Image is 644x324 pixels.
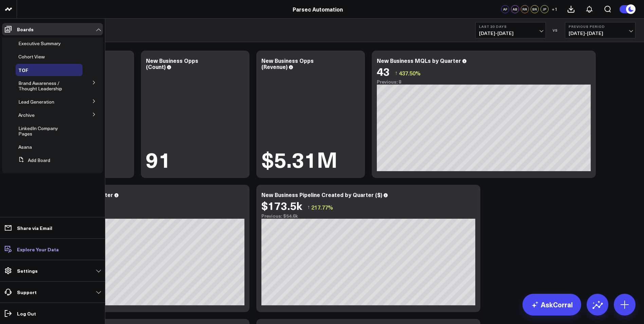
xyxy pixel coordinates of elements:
[261,148,337,169] div: $5.31M
[552,7,557,12] span: + 1
[521,5,529,13] div: RR
[18,80,76,91] a: Brand Awareness / Thought Leadership
[18,99,54,105] a: Lead Generation
[18,126,72,137] a: LinkedIn Company Pages
[479,31,542,36] span: [DATE] - [DATE]
[261,191,382,198] div: New Business Pipeline Created by Quarter ($)
[261,213,475,219] div: Previous: $54.6k
[399,69,421,77] span: 437.50%
[31,213,244,219] div: Previous: 1
[2,307,103,320] a: Log Out
[146,57,198,70] div: New Business Opps (Count)
[395,69,398,77] span: ↑
[146,148,171,169] div: 91
[18,40,61,47] span: Executive Summary
[307,203,310,212] span: ↑
[18,112,35,118] span: Archive
[18,54,45,59] a: Cohort View
[531,5,539,13] div: BR
[17,26,34,32] p: Boards
[18,112,35,118] a: Archive
[18,80,62,92] span: Brand Awareness / Thought Leadership
[17,311,36,316] p: Log Out
[17,225,52,231] p: Share via Email
[377,65,390,77] div: 43
[261,199,302,212] div: $173.5k
[549,28,562,32] div: VS
[501,5,509,13] div: AF
[569,24,632,29] b: Previous Period
[261,57,314,70] div: New Business Opps (Revenue)
[17,289,37,295] p: Support
[18,98,54,105] span: Lead Generation
[16,154,50,166] button: Add Board
[18,53,45,60] span: Cohort View
[377,79,591,85] div: Previous: 8
[550,5,558,13] button: +1
[18,41,61,46] a: Executive Summary
[17,268,38,273] p: Settings
[522,294,581,316] a: AskCorral
[475,22,546,38] button: Last 30 Days[DATE]-[DATE]
[511,5,519,13] div: AB
[479,24,542,29] b: Last 30 Days
[17,247,59,252] p: Explore Your Data
[540,5,549,13] div: JP
[377,57,461,64] div: New Business MQLs by Quarter
[565,22,636,38] button: Previous Period[DATE]-[DATE]
[293,5,343,13] a: Parsec Automation
[18,67,28,73] span: TOF
[18,125,58,137] span: LinkedIn Company Pages
[311,203,333,211] span: 217.77%
[18,67,28,73] a: TOF
[18,144,32,150] a: Asana
[569,31,632,36] span: [DATE] - [DATE]
[18,144,32,150] span: Asana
